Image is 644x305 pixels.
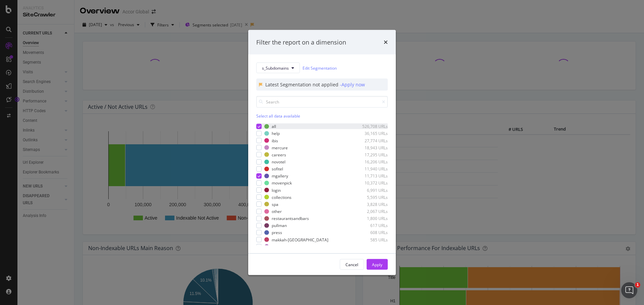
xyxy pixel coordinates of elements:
div: restaurantsandbars [272,216,309,221]
div: press [272,230,282,235]
div: times [384,38,388,47]
button: s_Subdomains [256,63,300,73]
div: 27,774 URLs [355,138,388,143]
div: collections [272,194,291,200]
span: s_Subdomains [262,65,289,71]
input: Search [256,96,388,108]
div: mgallery [272,173,288,179]
button: Cancel [340,259,364,270]
button: Apply [367,259,388,270]
div: ibis [272,138,278,143]
div: 526,708 URLs [355,124,388,129]
div: modal [248,30,396,275]
iframe: Intercom live chat [621,282,637,298]
div: 2,067 URLs [355,209,388,214]
div: login [272,187,281,193]
div: 585 URLs [355,237,388,242]
div: careers [272,152,286,157]
div: 16,206 URLs [355,159,388,165]
div: Cancel [345,261,358,267]
div: 11,713 URLs [355,173,388,179]
div: 1,800 URLs [355,216,388,221]
div: group [272,244,283,249]
div: Latest Segmentation not applied [265,81,340,88]
div: Filter the report on a dimension [256,38,346,47]
span: 1 [635,282,640,288]
div: 5,595 URLs [355,194,388,200]
div: 3,828 URLs [355,201,388,207]
div: 17,295 URLs [355,152,388,157]
div: 11,940 URLs [355,166,388,172]
div: 617 URLs [355,223,388,228]
div: 10,372 URLs [355,180,388,186]
div: 520 URLs [355,244,388,249]
div: 18,943 URLs [355,145,388,150]
div: pullman [272,223,287,228]
div: 608 URLs [355,230,388,235]
div: novotel [272,159,285,165]
div: 36,165 URLs [355,131,388,136]
div: other [272,209,282,214]
div: 6,991 URLs [355,187,388,193]
div: sofitel [272,166,283,172]
div: - Apply now [340,81,365,88]
a: Edit Segmentation [303,64,337,71]
div: help [272,131,280,136]
div: movenpick [272,180,292,186]
div: mercure [272,145,288,150]
div: Apply [372,261,382,267]
div: makkah-[GEOGRAPHIC_DATA] [272,237,328,242]
div: Select all data available [256,113,388,119]
div: spa [272,201,278,207]
div: all [272,124,276,129]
